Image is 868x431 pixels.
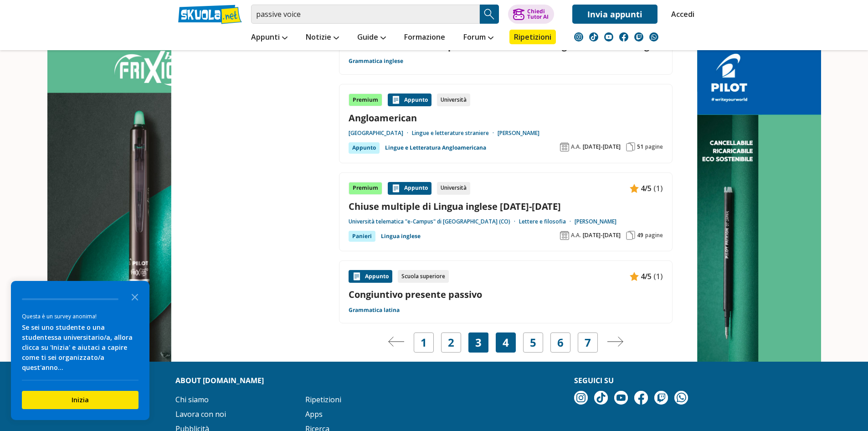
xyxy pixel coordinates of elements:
[398,270,449,283] div: Scuola superiore
[649,32,658,42] img: WhatsApp
[22,391,139,409] button: Inizia
[653,270,663,282] span: (1)
[388,336,405,349] a: Pagina precedente
[349,288,663,301] a: Congiuntivo presente passivo
[571,232,581,239] span: A.A.
[349,218,519,225] a: Università telematica "e-Campus" di [GEOGRAPHIC_DATA] (CO)
[571,143,581,151] span: A.A.
[674,391,688,405] img: WhatsApp
[437,182,470,195] div: Università
[475,336,482,349] span: 3
[412,130,498,137] a: Lingue e letterature straniere
[645,143,663,151] span: pagine
[249,30,290,46] a: Appunti
[22,312,139,321] div: Questa è un survey anonima!
[594,391,608,405] img: tiktok
[339,332,673,353] nav: Navigazione pagine
[175,409,226,419] a: Lavora con noi
[421,336,427,349] a: 1
[388,337,405,347] img: Pagina precedente
[503,336,509,349] a: 4
[349,270,392,283] div: Appunto
[557,336,564,349] a: 6
[349,182,382,195] div: Premium
[305,409,323,419] a: Apps
[574,391,588,405] img: instagram
[508,5,554,24] button: ChiediTutor AI
[448,336,454,349] a: 2
[388,93,431,106] div: Appunto
[349,200,663,213] a: Chiuse multiple di Lingua inglese [DATE]-[DATE]
[583,232,621,239] span: [DATE]-[DATE]
[349,57,403,65] a: Grammatica inglese
[607,336,623,349] a: Pagina successiva
[641,270,652,282] span: 4/5
[381,231,421,242] a: Lingua inglese
[175,375,264,385] strong: About [DOMAIN_NAME]
[509,30,556,44] a: Ripetizioni
[614,391,628,405] img: youtube
[637,232,643,239] span: 49
[630,184,639,193] img: Appunti contenuto
[388,182,431,195] div: Appunto
[349,231,375,242] div: Panieri
[391,184,401,193] img: Appunti contenuto
[619,32,628,42] img: facebook
[11,281,149,420] div: Survey
[305,395,341,405] a: Ripetizioni
[654,391,668,405] img: twitch
[461,30,496,46] a: Forum
[589,32,598,42] img: tiktok
[634,32,643,42] img: twitch
[645,232,663,239] span: pagine
[604,32,613,42] img: youtube
[349,142,380,153] div: Appunto
[480,5,499,24] button: Search Button
[519,218,575,225] a: Lettere e filosofia
[630,272,639,281] img: Appunti contenuto
[22,322,139,373] div: Se sei uno studente o una studentessa universitario/a, allora clicca su 'Inizia' e aiutaci a capi...
[437,93,470,106] div: Università
[626,231,635,240] img: Pagine
[583,143,621,151] span: [DATE]-[DATE]
[349,306,400,314] a: Grammatica latina
[560,231,569,240] img: Anno accademico
[251,5,480,24] input: Cerca appunti, riassunti o versioni
[527,9,549,20] div: Chiedi Tutor AI
[402,30,447,46] a: Formazione
[574,32,583,42] img: instagram
[607,337,623,347] img: Pagina successiva
[349,130,412,137] a: [GEOGRAPHIC_DATA]
[637,143,643,151] span: 51
[574,375,614,385] strong: Seguici su
[385,142,486,153] a: Lingue e Letteratura Angloamericana
[349,93,382,106] div: Premium
[355,30,388,46] a: Guide
[498,130,539,137] a: [PERSON_NAME]
[530,336,536,349] a: 5
[641,182,652,194] span: 4/5
[626,142,635,151] img: Pagine
[483,7,496,21] img: Cerca appunti, riassunti o versioni
[575,218,616,225] a: [PERSON_NAME]
[126,287,144,306] button: Close the survey
[634,391,648,405] img: facebook
[175,395,209,405] a: Chi siamo
[391,95,401,104] img: Appunti contenuto
[671,5,690,24] a: Accedi
[349,112,663,124] a: Angloamerican
[585,336,591,349] a: 7
[303,30,341,46] a: Notizie
[572,5,657,24] a: Invia appunti
[653,182,663,194] span: (1)
[560,142,569,151] img: Anno accademico
[352,272,361,281] img: Appunti contenuto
